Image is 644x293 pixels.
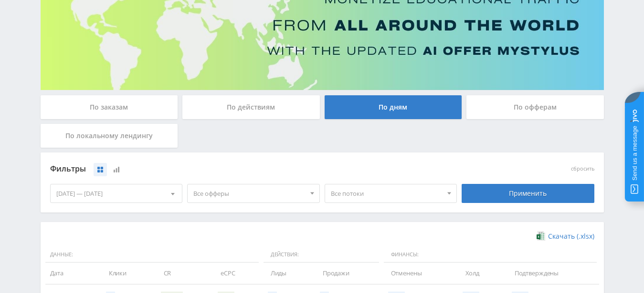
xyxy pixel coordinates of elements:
div: Фильтры [50,162,457,176]
img: xlsx [537,231,545,241]
td: Дата [45,263,99,284]
td: Подтверждены [505,263,599,284]
td: Отменены [381,263,456,284]
td: Клики [99,263,154,284]
div: По локальному лендингу [41,124,178,148]
button: сбросить [571,166,594,172]
div: По дням [325,95,462,119]
span: Все офферы [193,184,305,202]
span: Все потоки [331,184,443,202]
span: Действия: [264,247,379,263]
td: eCPC [211,263,261,284]
span: Данные: [45,247,259,263]
div: По действиям [182,95,320,119]
div: По офферам [466,95,604,119]
td: CR [154,263,211,284]
span: Скачать (.xlsx) [548,232,594,240]
a: Скачать (.xlsx) [537,232,594,241]
td: Лиды [261,263,313,284]
td: Продажи [313,263,381,284]
span: Финансы: [384,247,597,263]
div: Применить [462,184,594,203]
div: [DATE] — [DATE] [51,184,182,202]
div: По заказам [41,95,178,119]
td: Холд [456,263,505,284]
